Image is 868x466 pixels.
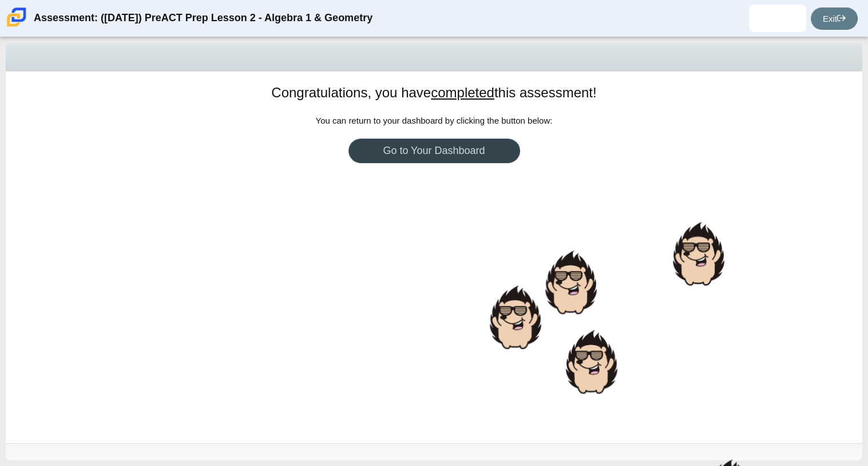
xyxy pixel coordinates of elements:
[348,139,520,163] a: Go to Your Dashboard
[768,9,787,27] img: misael.colinparede.R8GRnq
[431,85,494,100] u: completed
[811,7,858,30] a: Exit
[5,21,29,31] a: Carmen School of Science & Technology
[34,5,372,32] div: Assessment: ([DATE]) PreACT Prep Lesson 2 - Algebra 1 & Geometry
[5,5,29,29] img: Carmen School of Science & Technology
[271,83,596,102] h1: Congratulations, you have this assessment!
[316,116,553,125] span: You can return to your dashboard by clicking the button below:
